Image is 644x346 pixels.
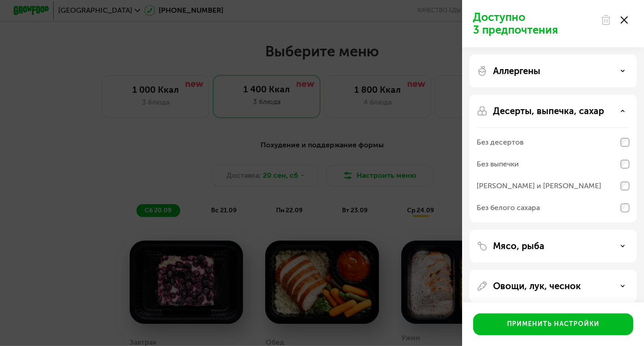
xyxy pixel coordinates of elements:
[493,65,540,76] p: Аллергены
[493,281,581,291] p: Овощи, лук, чеснок
[493,105,604,116] p: Десерты, выпечка, сахар
[477,159,519,170] div: Без выпечки
[507,320,599,329] div: Применить настройки
[473,11,595,36] p: Доступно 3 предпочтения
[493,241,544,251] p: Мясо, рыба
[473,313,633,335] button: Применить настройки
[477,202,540,213] div: Без белого сахара
[477,137,523,148] div: Без десертов
[477,181,601,191] div: [PERSON_NAME] и [PERSON_NAME]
